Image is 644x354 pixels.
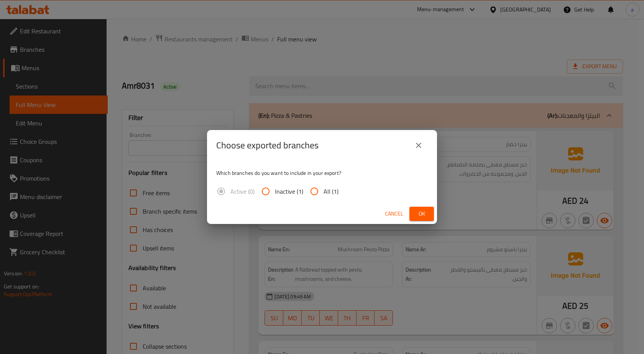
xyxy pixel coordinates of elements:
h2: Choose exported branches [216,139,319,151]
span: Inactive (1) [275,187,303,196]
span: Ok [416,209,428,219]
button: Cancel [382,207,406,221]
button: Ok [409,207,434,221]
p: Which branches do you want to include in your export? [216,169,428,177]
span: Cancel [385,209,403,219]
span: All (1) [324,187,338,196]
button: close [409,136,428,155]
span: Active (0) [230,187,255,196]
